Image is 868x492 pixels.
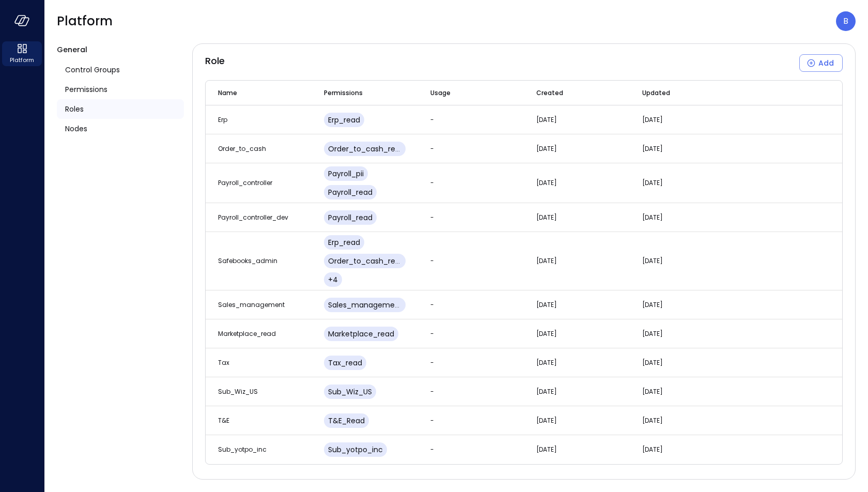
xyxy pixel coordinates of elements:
[57,80,184,99] a: Permissions
[642,178,663,187] span: [DATE]
[430,88,451,98] span: Usage
[328,387,372,397] span: Sub_Wiz_US
[328,212,373,223] span: payroll_read
[218,300,285,309] span: sales_management
[57,99,184,119] a: Roles
[218,329,276,338] span: Marketplace_read
[536,256,557,265] span: [DATE]
[536,115,557,124] span: [DATE]
[328,115,360,125] span: erp_read
[430,178,434,187] span: -
[430,358,434,367] span: -
[430,416,434,425] span: -
[536,445,557,454] span: [DATE]
[324,88,363,98] span: Permissions
[10,55,34,65] span: Platform
[218,445,267,454] span: sub_yotpo_inc
[536,358,557,367] span: [DATE]
[218,416,229,425] span: T&E
[218,387,258,396] span: Sub_Wiz_US
[57,44,87,55] span: General
[218,144,266,153] span: order_to_cash
[2,41,42,66] div: Platform
[818,57,834,70] div: Add
[836,11,856,31] div: Boaz
[205,54,225,72] span: Role
[218,178,272,187] span: payroll_controller
[430,387,434,396] span: -
[642,416,663,425] span: [DATE]
[218,88,237,98] span: Name
[328,300,424,310] span: sales_management_read
[218,358,229,367] span: Tax
[843,15,848,27] p: B
[57,13,113,29] span: Platform
[536,416,557,425] span: [DATE]
[642,387,663,396] span: [DATE]
[57,119,184,139] a: Nodes
[65,123,87,134] span: Nodes
[642,300,663,309] span: [DATE]
[328,416,365,426] span: T&E_Read
[536,144,557,153] span: [DATE]
[536,88,563,98] span: Created
[642,445,663,454] span: [DATE]
[65,84,107,95] span: Permissions
[328,274,338,285] span: +4
[430,329,434,338] span: -
[65,64,120,75] span: Control Groups
[328,329,394,339] span: Marketplace_read
[218,115,227,124] span: erp
[536,329,557,338] span: [DATE]
[642,329,663,338] span: [DATE]
[328,144,405,154] span: order_to_cash_read
[799,54,843,72] button: Add
[430,256,434,265] span: -
[642,213,663,222] span: [DATE]
[430,300,434,309] span: -
[536,387,557,396] span: [DATE]
[65,103,84,115] span: Roles
[642,358,663,367] span: [DATE]
[57,60,184,80] a: Control Groups
[218,256,277,265] span: safebooks_admin
[328,256,405,266] span: order_to_cash_read
[218,213,288,222] span: payroll_controller_dev
[642,256,663,265] span: [DATE]
[536,300,557,309] span: [DATE]
[430,445,434,454] span: -
[328,168,364,179] span: payroll_pii
[536,213,557,222] span: [DATE]
[328,237,360,248] span: erp_read
[430,213,434,222] span: -
[642,144,663,153] span: [DATE]
[430,115,434,124] span: -
[642,88,670,98] span: Updated
[642,115,663,124] span: [DATE]
[536,178,557,187] span: [DATE]
[430,144,434,153] span: -
[328,187,373,197] span: payroll_read
[328,444,383,455] span: sub_yotpo_inc
[328,358,362,368] span: Tax_read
